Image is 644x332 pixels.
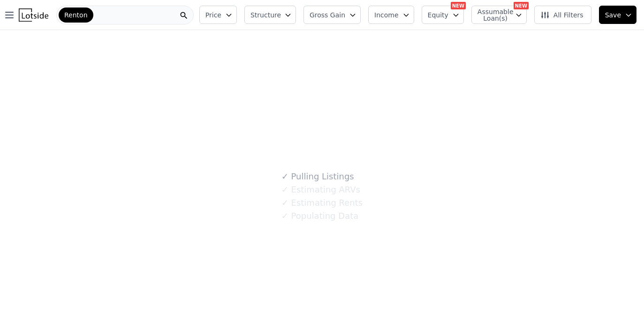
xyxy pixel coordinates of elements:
[605,10,621,20] span: Save
[244,6,296,24] button: Structure
[477,8,508,22] span: Assumable Loan(s)
[281,172,288,181] span: ✓
[281,183,360,196] div: Estimating ARVs
[281,170,354,183] div: Pulling Listings
[64,10,88,20] span: Renton
[599,6,636,24] button: Save
[303,6,361,24] button: Gross Gain
[205,10,221,20] span: Price
[471,6,527,24] button: Assumable Loan(s)
[422,6,464,24] button: Equity
[281,198,288,208] span: ✓
[19,8,48,22] img: Lotside
[374,10,399,20] span: Income
[250,10,280,20] span: Structure
[281,196,363,209] div: Estimating Rents
[451,2,466,9] div: NEW
[514,2,529,9] div: NEW
[428,10,448,20] span: Equity
[199,6,237,24] button: Price
[281,209,358,223] div: Populating Data
[534,6,591,24] button: All Filters
[540,10,583,20] span: All Filters
[310,10,345,20] span: Gross Gain
[281,211,288,221] span: ✓
[368,6,414,24] button: Income
[281,185,288,194] span: ✓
